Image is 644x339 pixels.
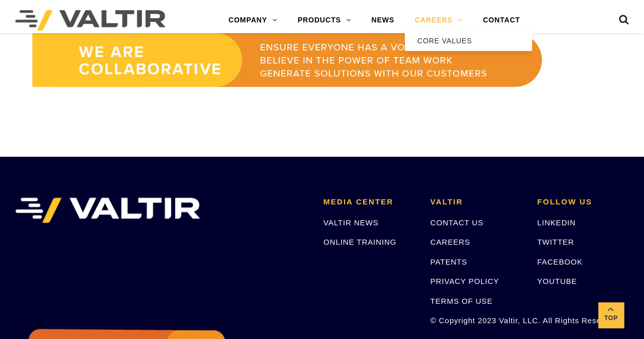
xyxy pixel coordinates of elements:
a: PRODUCTS [288,10,361,31]
a: CONTACT US [430,218,483,226]
a: NEWS [361,10,404,31]
a: CORE VALUES [405,31,532,51]
img: Valtir [15,10,165,31]
a: PATENTS [430,257,467,266]
a: VALTIR NEWS [323,218,378,226]
a: CAREERS [430,237,470,246]
h2: FOLLOW US [537,197,629,206]
a: CAREERS [405,10,473,31]
p: © Copyright 2023 Valtir, LLC. All Rights Reserved. [430,314,522,326]
a: Top [598,302,624,328]
a: YOUTUBE [537,276,577,285]
a: CONTACT [472,10,530,31]
h2: MEDIA CENTER [323,197,415,206]
a: FACEBOOK [537,257,582,266]
a: ONLINE TRAINING [323,237,396,246]
a: LINKEDIN [537,218,576,226]
a: PRIVACY POLICY [430,276,499,285]
h2: VALTIR [430,197,522,206]
a: TERMS OF USE [430,296,492,305]
a: COMPANY [218,10,288,31]
span: Top [598,312,624,324]
img: VALTIR [15,197,200,223]
a: TWITTER [537,237,574,246]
